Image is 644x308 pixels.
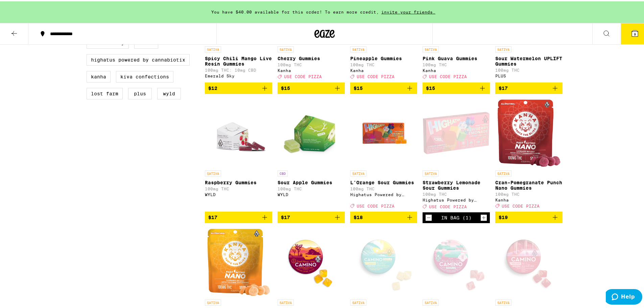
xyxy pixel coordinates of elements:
[495,298,511,304] p: SATIVA
[423,298,439,304] p: SATIVA
[423,67,490,71] div: Kanha
[205,210,272,222] button: Add to bag
[205,81,272,93] button: Add to bag
[495,98,563,210] a: Open page for Cran-Pomegranate Punch Nano Gummies from Kanha
[205,54,272,65] p: Spicy Chili Mango Live Resin Gummies
[495,169,511,175] p: SATIVA
[499,213,508,219] span: $19
[350,98,418,210] a: Open page for L'Orange Sour Gummies from Highatus Powered by Cannabiotix
[205,45,221,51] p: SATIVA
[502,203,540,207] span: USE CODE PIZZA
[278,179,345,184] p: Sour Apple Gummies
[357,73,395,78] span: USE CODE PIZZA
[350,45,366,51] p: SATIVA
[495,210,563,222] button: Add to bag
[284,73,322,78] span: USE CODE PIZZA
[350,61,418,66] p: 100mg THC
[429,203,467,208] span: USE CODE PIZZA
[357,203,395,207] span: USE CODE PIZZA
[423,61,490,66] p: 100mg THC
[278,67,345,71] div: Kanha
[495,191,563,195] p: 100mg THC
[495,81,563,93] button: Add to bag
[278,98,345,210] a: Open page for Sour Apple Gummies from WYLD
[423,179,490,189] p: Strawberry Lemonade Sour Gummies
[495,196,563,201] div: Kanha
[423,191,490,195] p: 100mg THC
[205,191,272,195] div: WYLD
[429,73,467,78] span: USE CODE PIZZA
[425,213,432,220] button: Decrement
[278,45,294,51] p: SATIVA
[350,185,418,190] p: 100mg THC
[205,67,272,71] p: 100mg THC: 10mg CBD
[205,169,221,175] p: SATIVA
[205,98,272,210] a: Open page for Raspberry Gummies from WYLD
[350,98,418,166] img: Highatus Powered by Cannabiotix - L'Orange Sour Gummies
[278,81,345,93] button: Add to bag
[423,196,490,201] div: Highatus Powered by Cannabiotix
[426,84,435,90] span: $15
[354,213,363,219] span: $18
[350,54,418,60] p: Pineapple Gummies
[278,298,294,304] p: SATIVA
[350,169,366,175] p: SATIVA
[87,87,123,98] label: Lost Farm
[205,98,272,166] img: WYLD - Raspberry Gummies
[87,53,190,64] label: Highatus Powered by Cannabiotix
[278,98,345,166] img: WYLD - Sour Apple Gummies
[128,87,152,98] label: PLUS
[350,298,366,304] p: SATIVA
[495,67,563,71] p: 100mg THC
[281,84,290,90] span: $15
[350,191,418,195] div: Highatus Powered by Cannabiotix
[350,179,418,184] p: L'Orange Sour Gummies
[278,61,345,66] p: 100mg THC
[207,227,270,295] img: Kanha - Tangerine Twist Nano Gummies
[606,288,642,305] iframe: Opens a widget where you can find more information
[634,31,636,35] span: 9
[495,72,563,77] div: PLUS
[278,169,288,175] p: CBD
[205,185,272,190] p: 100mg THC
[157,87,181,98] label: WYLD
[116,70,173,81] label: Kiva Confections
[423,45,439,51] p: SATIVA
[423,169,439,175] p: SATIVA
[87,70,111,81] label: Kanha
[495,54,563,65] p: Sour Watermelon UPLIFT Gummies
[441,214,472,219] div: In Bag (1)
[423,98,490,211] a: Open page for Strawberry Lemonade Sour Gummies from Highatus Powered by Cannabiotix
[278,227,345,295] img: Camino - Pineapple Habanero Uplifting Gummies
[379,8,438,13] span: invite your friends.
[480,213,487,220] button: Increment
[278,191,345,195] div: WYLD
[281,213,290,219] span: $17
[211,8,379,13] span: You have $40.00 available for this order! To earn more credit,
[423,81,490,93] button: Add to bag
[354,84,363,90] span: $15
[278,185,345,190] p: 100mg THC
[495,179,563,189] p: Cran-Pomegranate Punch Nano Gummies
[208,84,217,90] span: $12
[497,98,560,166] img: Kanha - Cran-Pomegranate Punch Nano Gummies
[205,298,221,304] p: SATIVA
[423,54,490,60] p: Pink Guava Gummies
[205,72,272,77] div: Emerald Sky
[495,45,511,51] p: SATIVA
[350,67,418,71] div: Kanha
[208,213,217,219] span: $17
[350,81,418,93] button: Add to bag
[350,210,418,222] button: Add to bag
[278,210,345,222] button: Add to bag
[278,54,345,60] p: Cherry Gummies
[205,179,272,184] p: Raspberry Gummies
[499,84,508,90] span: $17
